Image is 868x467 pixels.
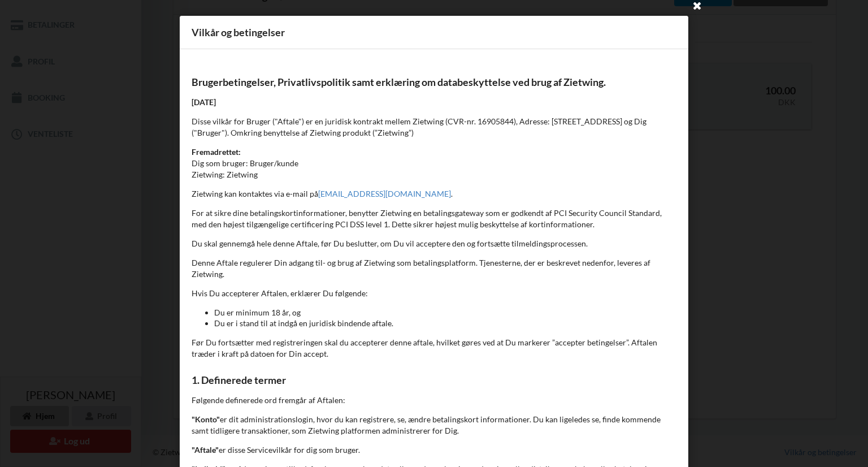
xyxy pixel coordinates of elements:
p: Denne Aftale regulerer Din adgang til- og brug af Zietwing som betalingsplatform. Tjenesterne, de... [192,257,676,280]
h3: Brugerbetingelser, Privatlivspolitik samt erklæring om databeskyttelse ved brug af Zietwing. [192,76,676,89]
p: Hvis Du accepterer Aftalen, erklærer Du følgende: [192,288,676,299]
li: Du er i stand til at indgå en juridisk bindende aftale. [214,318,676,329]
strong: [DATE] [192,97,216,107]
p: er dit administrationslogin, hvor du kan registrere, se, ændre betalingskort informationer. Du ka... [192,414,676,436]
div: Vilkår og betingelser [180,16,688,49]
p: Dig som bruger: Bruger/kunde Zietwing: Zietwing [192,146,676,180]
strong: Fremadrettet: [192,147,241,157]
p: Før Du fortsætter med registreringen skal du accepterer denne aftale, hvilket gøres ved at Du mar... [192,337,676,360]
p: Følgende definerede ord fremgår af Aftalen: [192,395,676,406]
p: For at sikre dine betalingskortinformationer, benytter Zietwing en betalingsgateway som er godken... [192,207,676,230]
li: Du er minimum 18 år, og [214,307,676,318]
strong: "Konto" [192,414,220,424]
h3: 1. Definerede termer [192,374,676,387]
p: Du skal gennemgå hele denne Aftale, før Du beslutter, om Du vil acceptere den og fortsætte tilmel... [192,238,676,249]
a: [EMAIL_ADDRESS][DOMAIN_NAME] [318,189,451,198]
strong: "Aftale" [192,445,219,455]
p: Zietwing kan kontaktes via e-mail på . [192,188,676,200]
p: Disse vilkår for Bruger ("Aftale") er en juridisk kontrakt mellem Zietwing (CVR-nr. 16905844), Ad... [192,116,676,139]
p: er disse Servicevilkår for dig som bruger. [192,444,676,456]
